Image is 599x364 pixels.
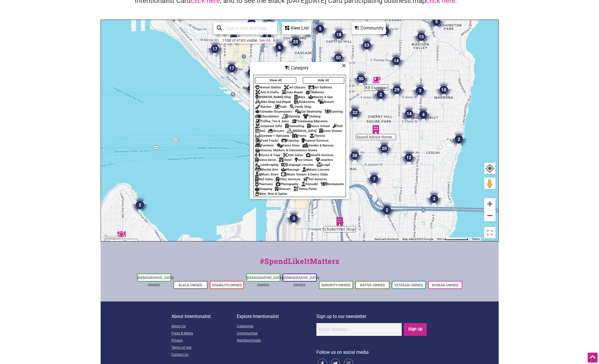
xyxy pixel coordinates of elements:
[131,197,148,214] div: 2
[358,37,375,54] div: 23
[284,86,306,89] div: Art Classes
[435,237,470,241] button: Map Scale: 500 m per 78 pixels
[303,77,344,84] button: Hide All
[294,100,315,104] div: Bookstores
[259,38,270,43] a: See All
[308,86,332,89] div: Art Galleries
[250,62,349,199] div: Filter by category
[316,349,428,356] p: Follow us on social media
[237,337,316,344] a: Neighborhoods
[212,283,242,287] a: Disability-Owned
[237,330,316,337] a: Communities
[306,90,324,94] div: Bakeries
[484,210,496,221] button: Zoom out
[271,39,288,56] div: 6
[255,144,274,147] div: Furniture
[319,129,342,133] div: Event Venues
[400,149,417,166] div: 12
[329,69,352,92] div: 123
[255,129,265,133] div: Deli
[171,323,237,330] a: About Us
[411,82,428,99] div: 3
[484,163,496,174] button: Your Location
[294,187,317,191] div: Tattoo Parlor
[255,119,289,123] div: Coffee, Tea & Juice
[255,77,297,84] button: Show All
[237,313,316,320] p: Explore Intentionalist
[292,134,307,138] div: Farms
[179,283,202,287] a: Black-Owned
[376,140,393,157] div: 20
[377,22,394,40] div: 9
[402,237,433,241] span: Map data ©2025 Google
[281,163,314,167] div: Language Lessons
[303,177,327,181] div: Pet Services
[171,313,237,320] p: About Intentionalist
[322,283,351,287] a: Minority-Owned
[303,115,320,118] div: Clothing
[138,276,175,287] a: [DEMOGRAPHIC_DATA]-Owned
[372,86,389,103] div: 2
[372,125,380,134] div: Sound Advice Home Inspection
[255,192,287,196] div: Wine, Beer & Spirits
[244,80,261,97] div: 5
[404,323,427,336] input: Sign Up
[352,23,385,34] div: Community
[308,95,333,99] div: Beauty & Spa
[321,182,344,186] div: Restaurants
[287,129,316,133] div: [MEDICAL_DATA]
[310,134,325,138] div: Florists
[378,202,395,219] div: 2
[255,139,279,142] div: Food Trucks
[472,237,480,241] a: Terms
[255,95,291,99] div: [PERSON_NAME] Shop
[301,182,318,186] div: Remodel
[255,115,279,118] div: Chocolatiers
[437,237,445,241] span: 500 m
[330,26,347,43] div: 18
[243,64,260,81] div: 68
[484,198,496,210] button: Zoom in
[281,173,328,176] div: Music Venues & Dance Clubs
[292,119,328,123] div: Continuing Education
[294,158,313,162] div: Ice Cream
[335,217,344,226] div: Choke Print Shop
[374,237,399,241] button: Keyboard shortcuts
[333,124,343,128] div: Deli
[255,158,276,162] div: Home Decor
[277,144,300,147] div: Game Store
[312,20,329,37] div: 5
[282,90,303,94] div: Auto Repair
[316,323,402,336] input: Email Address
[206,40,223,57] div: 17
[415,106,432,123] div: 4
[250,63,349,73] div: Category
[484,227,496,239] button: Toggle fullscreen view
[171,351,237,359] a: Contact Us
[302,144,334,147] div: Garden & Nursery
[295,110,322,113] div: Car Dealership
[255,100,291,104] div: Bike Shop and Repair
[171,330,237,337] a: Press & Media
[285,210,302,227] div: 3
[352,22,386,34] div: Filter by Community
[353,70,370,87] div: 30
[301,139,329,142] div: Funeral Services
[283,153,303,157] div: Hair Salon
[287,33,304,50] div: 25
[255,177,273,181] div: Nail Salon
[484,178,496,189] button: Drag Pegman onto the map to open Street View
[302,168,330,171] div: Music Lessons
[432,283,459,287] a: Woman-Owned
[413,28,430,45] div: 15
[388,81,405,98] div: 29
[435,81,452,98] div: 18
[325,110,343,113] div: Catering
[276,182,299,186] div: Photography
[255,110,292,113] div: Cannabis Dispensaries
[290,105,311,109] div: Candy Shop
[450,131,467,148] div: 2
[247,276,284,287] a: [DEMOGRAPHIC_DATA]-Owned
[283,276,320,287] a: [DEMOGRAPHIC_DATA]-Owned
[222,23,274,34] input: Type to find and filter...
